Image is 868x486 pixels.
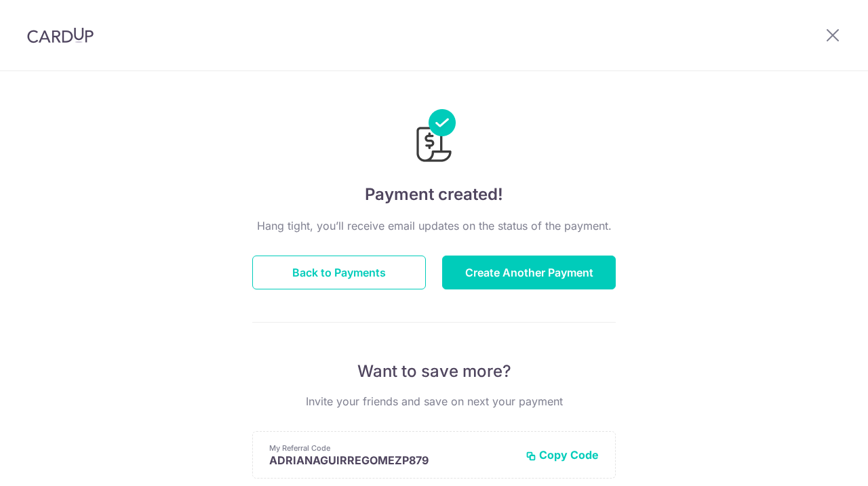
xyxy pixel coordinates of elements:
p: Want to save more? [252,361,616,382]
p: Invite your friends and save on next your payment [252,393,616,409]
button: Copy Code [526,448,599,462]
button: Create Another Payment [442,256,616,289]
button: Back to Payments [252,256,426,289]
img: CardUp [27,27,94,43]
p: Hang tight, you’ll receive email updates on the status of the payment. [252,218,616,234]
h4: Payment created! [252,182,616,207]
p: ADRIANAGUIRREGOMEZP879 [269,453,515,467]
p: My Referral Code [269,443,515,453]
img: Payments [412,109,456,166]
